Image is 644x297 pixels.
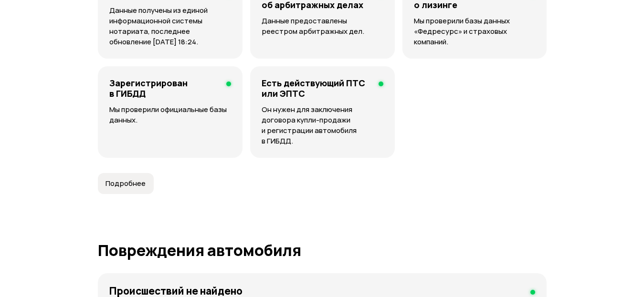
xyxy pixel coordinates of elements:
h1: Повреждения автомобиля [98,242,547,259]
h4: Есть действующий ПТС или ЭПТС [262,78,371,99]
p: Данные предоставлены реестром арбитражных дел. [262,16,383,37]
p: Он нужен для заключения договора купли-продажи и регистрации автомобиля в ГИБДД. [262,104,383,146]
p: Данные получены из единой информационной системы нотариата, последнее обновление [DATE] 18:24. [109,5,231,47]
p: Мы проверили базы данных «Федресурс» и страховых компаний. [414,16,535,47]
p: Мы проверили официальные базы данных. [109,104,231,125]
button: Подробнее [98,173,154,194]
span: Подробнее [106,179,146,188]
h4: Происшествий не найдено [109,285,243,297]
h4: Зарегистрирован в ГИБДД [109,78,219,99]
